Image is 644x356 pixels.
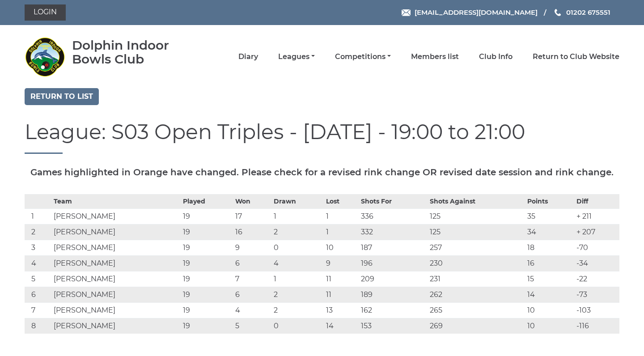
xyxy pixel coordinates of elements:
[525,194,574,208] th: Points
[25,224,51,240] td: 2
[233,240,271,255] td: 9
[574,208,619,224] td: + 211
[525,255,574,271] td: 16
[525,208,574,224] td: 35
[428,224,525,240] td: 125
[566,8,610,17] span: 01202 675551
[233,224,271,240] td: 16
[428,302,525,318] td: 265
[271,194,324,208] th: Drawn
[428,240,525,255] td: 257
[359,318,428,334] td: 153
[51,318,181,334] td: [PERSON_NAME]
[525,302,574,318] td: 10
[574,240,619,255] td: -70
[359,271,428,287] td: 209
[324,318,359,334] td: 14
[271,208,324,224] td: 1
[359,224,428,240] td: 332
[51,255,181,271] td: [PERSON_NAME]
[324,287,359,302] td: 11
[574,255,619,271] td: -34
[324,208,359,224] td: 1
[574,271,619,287] td: -22
[428,194,525,208] th: Shots Against
[324,271,359,287] td: 11
[574,302,619,318] td: -103
[555,9,561,16] img: Phone us
[324,302,359,318] td: 13
[402,7,538,17] a: Email [EMAIL_ADDRESS][DOMAIN_NAME]
[335,52,391,62] a: Competitions
[51,208,181,224] td: [PERSON_NAME]
[359,208,428,224] td: 336
[278,52,315,62] a: Leagues
[428,208,525,224] td: 125
[324,224,359,240] td: 1
[233,194,271,208] th: Won
[428,287,525,302] td: 262
[233,255,271,271] td: 6
[525,271,574,287] td: 15
[233,287,271,302] td: 6
[359,255,428,271] td: 196
[324,194,359,208] th: Lost
[51,224,181,240] td: [PERSON_NAME]
[233,208,271,224] td: 17
[51,287,181,302] td: [PERSON_NAME]
[181,224,233,240] td: 19
[479,52,513,62] a: Club Info
[271,240,324,255] td: 0
[574,224,619,240] td: + 207
[525,224,574,240] td: 34
[25,318,51,334] td: 8
[553,7,610,17] a: Phone us 01202 675551
[428,271,525,287] td: 231
[181,194,233,208] th: Played
[25,271,51,287] td: 5
[359,302,428,318] td: 162
[428,318,525,334] td: 269
[25,88,99,105] a: Return to list
[51,302,181,318] td: [PERSON_NAME]
[574,287,619,302] td: -73
[25,240,51,255] td: 3
[411,52,459,62] a: Members list
[525,287,574,302] td: 14
[233,271,271,287] td: 7
[51,194,181,208] th: Team
[25,255,51,271] td: 4
[574,318,619,334] td: -116
[25,37,65,77] img: Dolphin Indoor Bowls Club
[525,240,574,255] td: 18
[181,318,233,334] td: 19
[25,287,51,302] td: 6
[415,8,538,17] span: [EMAIL_ADDRESS][DOMAIN_NAME]
[72,38,195,66] div: Dolphin Indoor Bowls Club
[25,208,51,224] td: 1
[359,287,428,302] td: 189
[271,302,324,318] td: 2
[533,52,619,62] a: Return to Club Website
[181,287,233,302] td: 19
[25,4,66,21] a: Login
[525,318,574,334] td: 10
[271,318,324,334] td: 0
[402,9,411,16] img: Email
[25,302,51,318] td: 7
[233,302,271,318] td: 4
[181,255,233,271] td: 19
[181,240,233,255] td: 19
[25,121,619,154] h1: League: S03 Open Triples - [DATE] - 19:00 to 21:00
[51,271,181,287] td: [PERSON_NAME]
[233,318,271,334] td: 5
[181,271,233,287] td: 19
[271,255,324,271] td: 4
[359,240,428,255] td: 187
[359,194,428,208] th: Shots For
[324,255,359,271] td: 9
[428,255,525,271] td: 230
[51,240,181,255] td: [PERSON_NAME]
[324,240,359,255] td: 10
[271,224,324,240] td: 2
